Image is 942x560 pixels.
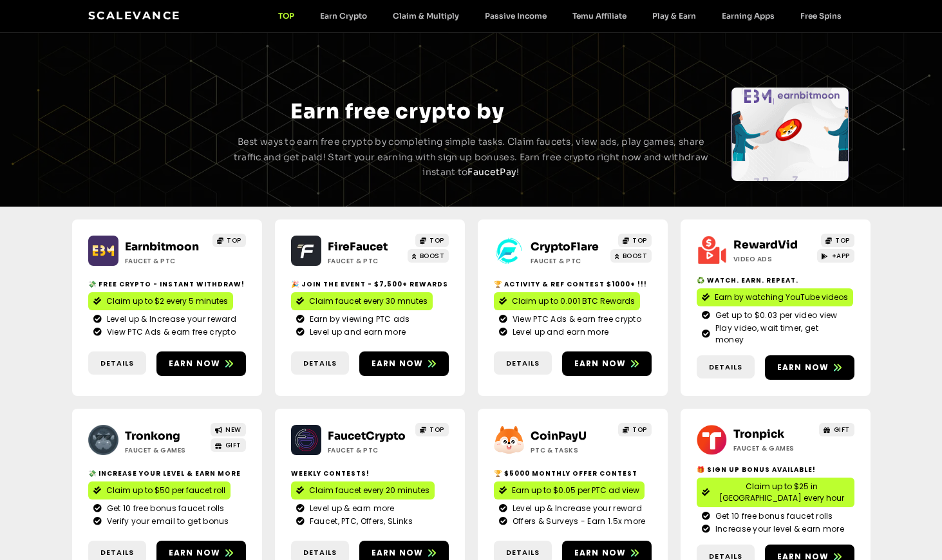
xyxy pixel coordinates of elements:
[429,425,444,434] span: TOP
[697,275,854,285] h2: ♻️ Watch. Earn. Repeat.
[494,481,645,499] a: Earn up to $0.05 per PTC ad view
[290,98,504,124] span: Earn free crypto by
[709,11,787,21] a: Earning Apps
[328,240,388,254] a: FireFaucet
[709,362,742,373] span: Details
[506,358,540,369] span: Details
[328,429,406,443] a: FaucetCrypto
[372,358,424,369] span: Earn now
[291,481,435,499] a: Claim faucet every 20 minutes
[307,11,380,21] a: Earn Crypto
[227,236,241,245] span: TOP
[509,326,609,338] span: Level up and earn more
[169,547,221,559] span: Earn now
[380,11,472,21] a: Claim & Multiply
[467,166,516,178] a: FaucetPay
[494,292,640,310] a: Claim up to 0.001 BTC Rewards
[834,425,850,434] span: GIFT
[291,469,449,478] h2: Weekly contests!
[328,256,408,266] h2: Faucet & PTC
[291,292,433,310] a: Claim faucet every 30 mnutes
[733,254,814,264] h2: Video ads
[632,425,647,434] span: TOP
[291,279,449,289] h2: 🎉 Join the event - $7,500+ Rewards
[100,358,134,369] span: Details
[328,445,408,455] h2: Faucet & PTC
[306,313,410,325] span: Earn by viewing PTC ads
[731,88,849,181] div: Slides
[225,425,241,434] span: NEW
[106,485,225,496] span: Claim up to $50 per faucet roll
[93,88,210,181] div: Slides
[494,469,652,478] h2: 🏆 $5000 Monthly Offer contest
[632,236,647,245] span: TOP
[832,251,850,261] span: +APP
[306,326,406,338] span: Level up and earn more
[211,423,246,436] a: NEW
[765,355,854,380] a: Earn now
[291,351,349,375] a: Details
[697,288,853,306] a: Earn by watching YouTube videos
[309,485,429,496] span: Claim faucet every 20 minutes
[494,279,652,289] h2: 🏆 Activity & ref contest $1000+ !!!
[821,234,854,247] a: TOP
[733,238,798,252] a: RewardVid
[169,358,221,369] span: Earn now
[265,11,307,21] a: TOP
[104,516,229,527] span: Verify your email to get bonus
[787,11,854,21] a: Free Spins
[225,440,241,450] span: GIFT
[309,295,428,307] span: Claim faucet every 30 mnutes
[472,11,560,21] a: Passive Income
[777,362,829,373] span: Earn now
[88,351,146,375] a: Details
[531,240,599,254] a: CryptoFlare
[610,249,652,263] a: BOOST
[733,443,814,453] h2: Faucet & Games
[512,485,639,496] span: Earn up to $0.05 per PTC ad view
[372,547,424,559] span: Earn now
[509,516,646,527] span: Offers & Surveys - Earn 1.5x more
[715,292,848,303] span: Earn by watching YouTube videos
[817,249,854,263] a: +APP
[697,465,854,474] h2: 🎁 Sign Up Bonus Available!
[125,445,205,455] h2: Faucet & Games
[733,427,784,441] a: Tronpick
[618,234,652,247] a: TOP
[712,322,849,346] span: Play video, wait timer, get money
[512,295,635,307] span: Claim up to 0.001 BTC Rewards
[562,351,652,376] a: Earn now
[232,135,711,180] p: Best ways to earn free crypto by completing simple tasks. Claim faucets, view ads, play games, sh...
[712,310,838,321] span: Get up to $0.03 per video view
[303,358,337,369] span: Details
[531,445,611,455] h2: ptc & Tasks
[104,326,236,338] span: View PTC Ads & earn free crypto
[623,251,648,261] span: BOOST
[415,234,449,247] a: TOP
[212,234,246,247] a: TOP
[265,11,854,21] nav: Menu
[104,503,225,514] span: Get 10 free bonus faucet rolls
[106,295,228,307] span: Claim up to $2 every 5 minutes
[509,313,641,325] span: View PTC Ads & earn free crypto
[531,256,611,266] h2: Faucet & PTC
[420,251,445,261] span: BOOST
[100,547,134,558] span: Details
[88,481,231,499] a: Claim up to $50 per faucet roll
[88,9,181,22] a: Scalevance
[88,292,233,310] a: Claim up to $2 every 5 minutes
[574,358,626,369] span: Earn now
[306,503,395,514] span: Level up & earn more
[531,429,587,443] a: CoinPayU
[156,351,246,376] a: Earn now
[88,279,246,289] h2: 💸 Free crypto - Instant withdraw!
[125,429,180,443] a: Tronkong
[712,523,844,535] span: Increase your level & earn more
[494,351,552,375] a: Details
[835,236,850,245] span: TOP
[712,510,833,522] span: Get 10 free bonus faucet rolls
[560,11,639,21] a: Temu Affiliate
[303,547,337,558] span: Details
[819,423,854,436] a: GIFT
